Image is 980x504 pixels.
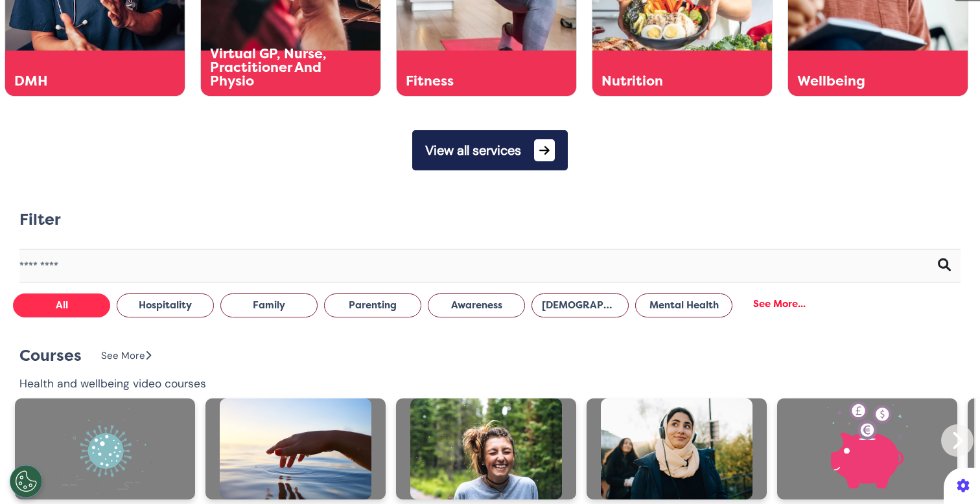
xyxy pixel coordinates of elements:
div: DMH [14,74,140,88]
div: Wellbeing [797,74,923,88]
button: Mental Health [635,293,732,317]
div: See More... [739,292,820,316]
div: Fitness [406,74,531,88]
img: FINANCENOVEMBER.png [817,398,918,499]
img: Mindfulness.png [601,398,753,499]
div: Virtual GP, Nurse, Practitioner And Physio [210,47,336,88]
button: Parenting [324,293,421,317]
button: All [13,293,110,317]
button: Awareness [428,293,525,317]
h2: Filter [19,211,61,229]
button: Family [220,293,318,317]
div: Nutrition [601,74,727,88]
div: See More [101,349,151,363]
img: photo-1483691278019-cb7253bee49f [220,398,372,499]
img: photo-1544507888-56d73eb6046e [410,398,562,499]
div: Health and wellbeing video courses [19,375,206,392]
button: [DEMOGRAPHIC_DATA] Health [531,293,629,317]
button: Open Preferences [10,465,42,498]
h2: Courses [19,347,82,365]
img: covid19_icon.png [54,398,156,499]
button: Hospitality [117,293,214,317]
button: View all services [412,130,568,170]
